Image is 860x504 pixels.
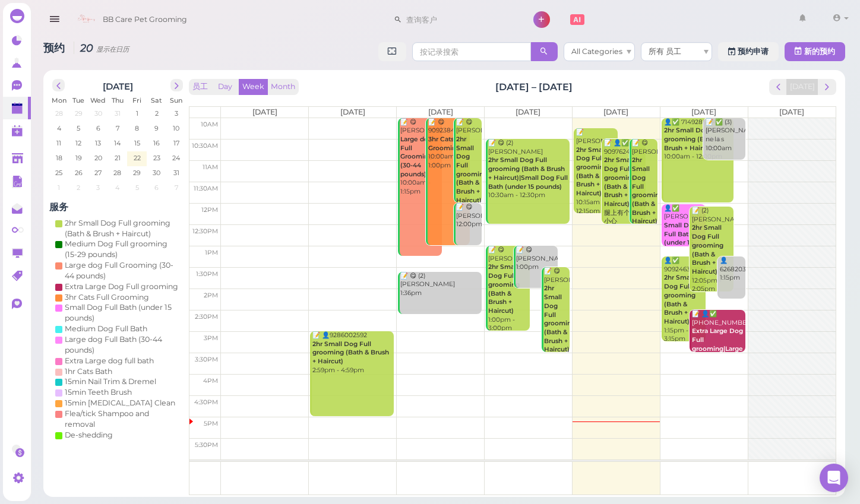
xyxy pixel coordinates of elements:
[196,270,218,278] span: 1:30pm
[201,121,218,128] span: 10am
[65,239,180,260] div: Medium Dog Full grooming (15-29 pounds)
[132,167,142,178] span: 29
[115,123,121,134] span: 7
[192,227,218,235] span: 12:30pm
[90,96,106,104] span: Wed
[495,80,573,94] h2: [DATE] – [DATE]
[49,201,186,213] h4: 服务
[56,182,61,193] span: 1
[65,398,175,408] div: 15min [MEDICAL_DATA] Clean
[516,246,558,272] div: 📝 😋 [PERSON_NAME] 1:00pm
[52,79,65,91] button: prev
[194,398,218,406] span: 4:30pm
[692,224,723,275] b: 2hr Small Dog Full grooming (Bath & Brush + Haircut)
[65,356,154,366] div: Extra Large dog full bath
[72,96,84,104] span: Tue
[267,79,299,95] button: Month
[75,182,81,193] span: 2
[203,163,218,171] span: 11am
[113,153,122,163] span: 21
[691,107,716,116] span: [DATE]
[65,430,113,440] div: De-shedding
[239,79,268,95] button: Week
[153,182,160,193] span: 6
[95,123,102,134] span: 6
[649,47,681,56] span: 所有 员工
[312,331,394,375] div: 📝 👤9286002592 2:59pm - 4:59pm
[203,377,218,385] span: 4pm
[112,167,122,178] span: 28
[43,42,68,54] span: 预约
[152,153,162,163] span: 23
[691,310,745,388] div: 📝 👤✅ [PHONE_NUMBER] 210zonggong 2:30pm
[571,47,622,56] span: All Categories
[173,182,179,193] span: 7
[340,107,365,116] span: [DATE]
[151,167,162,178] span: 30
[132,153,142,163] span: 22
[173,108,179,119] span: 3
[112,96,124,104] span: Thu
[94,138,102,148] span: 13
[195,441,218,449] span: 5:30pm
[769,79,788,95] button: prev
[603,107,628,116] span: [DATE]
[65,302,180,324] div: Small Dog Full Bath (under 15 pounds)
[692,327,743,370] b: Extra Large Dog Full grooming|Large dog Full Bath (30-44 pounds)
[65,260,180,281] div: Large dog Full Grooming (30-44 pounds)
[55,138,62,148] span: 11
[154,108,160,119] span: 2
[134,182,140,193] span: 5
[170,96,182,104] span: Sun
[172,167,181,178] span: 31
[211,79,239,95] button: Day
[195,313,218,321] span: 2:30pm
[718,42,779,61] a: 预约申请
[204,420,218,427] span: 5pm
[785,42,845,61] button: 新的预约
[134,123,140,134] span: 8
[576,146,608,197] b: 2hr Small Dog Full grooming (Bath & Brush + Haircut)
[428,118,470,170] div: 📝 😋 9092384759 10:00am - 1:00pm
[818,79,836,95] button: next
[663,256,706,344] div: 👤✅ 9092463129 1:15pm - 3:15pm
[74,138,83,148] span: 12
[95,182,101,193] span: 3
[75,123,81,134] span: 5
[412,42,531,61] input: 按记录搜索
[55,153,64,163] span: 18
[456,203,482,229] div: 📝 😋 [PERSON_NAME] 12:00pm
[663,118,733,161] div: 👤✅ 7149285274 10:00am - 12:00pm
[663,204,706,265] div: 👤✅ [PERSON_NAME] 12:01pm
[632,156,663,225] b: 2hr Small Dog Full grooming (Bath & Brush + Haircut)
[114,182,121,193] span: 4
[65,376,156,387] div: 15min Nail Trim & Dremel
[804,47,835,56] span: 新的预约
[153,123,160,134] span: 9
[456,135,488,204] b: 2hr Small Dog Full grooming (Bath & Brush + Haircut)
[400,272,482,298] div: 📝 😋 (2) [PERSON_NAME] 1:36pm
[400,118,442,196] div: 📝 😋 [PERSON_NAME] 10:00am - 1:15pm
[252,107,277,116] span: [DATE]
[402,10,517,29] input: 查询客户
[456,118,482,232] div: 📝 😋 [PERSON_NAME] 10:00am - 12:00pm
[93,153,103,163] span: 20
[664,221,697,255] b: Small Dog Full Bath (under 15 pounds)
[820,464,848,492] div: Open Intercom Messenger
[56,123,62,134] span: 4
[516,107,540,116] span: [DATE]
[74,167,84,178] span: 26
[172,138,181,148] span: 17
[171,153,181,163] span: 24
[65,408,180,430] div: Flea/tick Shampoo and removal
[65,281,178,292] div: Extra Large Dog Full grooming
[74,153,83,163] span: 19
[74,108,84,119] span: 29
[488,156,568,190] b: 2hr Small Dog Full grooming (Bath & Brush + Haircut)|Small Dog Full Bath (under 15 pounds)
[135,108,140,119] span: 1
[103,79,133,92] h2: [DATE]
[544,284,576,353] b: 2hr Small Dog Full grooming (Bath & Brush + Haircut)
[786,79,818,95] button: [DATE]
[400,135,432,178] b: Large dog Full Grooming (30-44 pounds)
[664,126,723,151] b: 2hr Small Dog Full grooming (Bath & Brush + Haircut)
